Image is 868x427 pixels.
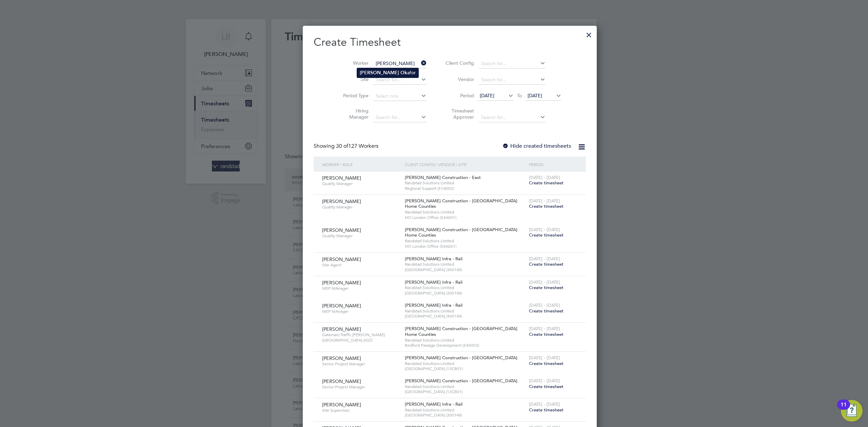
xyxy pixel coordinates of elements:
[529,203,564,209] span: Create timesheet
[322,198,361,204] span: [PERSON_NAME]
[336,143,348,149] span: 30 of
[405,215,526,220] span: HO London Office (54A001)
[405,361,526,366] span: Randstad Solutions Limited
[443,108,474,120] label: Timesheet Approver
[320,157,403,172] div: Worker / Role
[841,400,863,422] button: Open Resource Center, 11 new notifications
[405,238,526,244] span: Randstad Solutions Limited
[515,91,524,100] span: To
[405,227,517,238] span: [PERSON_NAME] Construction - [GEOGRAPHIC_DATA] Home Counties
[480,93,494,99] span: [DATE]
[529,232,564,238] span: Create timesheet
[527,157,579,172] div: Period
[502,143,571,149] label: Hide created timesheets
[405,285,526,290] span: Randstad Solutions Limited
[322,233,400,239] span: Quality Manager
[405,355,517,361] span: [PERSON_NAME] Construction - [GEOGRAPHIC_DATA]
[529,198,560,204] span: [DATE] - [DATE]
[405,175,481,180] span: [PERSON_NAME] Construction - East
[373,59,427,68] input: Search for...
[479,113,546,122] input: Search for...
[405,198,517,209] span: [PERSON_NAME] Construction - [GEOGRAPHIC_DATA] Home Counties
[405,244,526,249] span: HO London Office (54A001)
[322,402,361,408] span: [PERSON_NAME]
[529,279,560,285] span: [DATE] - [DATE]
[405,302,462,308] span: [PERSON_NAME] Infra - Rail
[405,412,526,418] span: [GEOGRAPHIC_DATA] (300148)
[405,308,526,314] span: Randstad Solutions Limited
[405,313,526,319] span: [GEOGRAPHIC_DATA] (300148)
[405,256,462,262] span: [PERSON_NAME] Infra - Rail
[322,378,361,384] span: [PERSON_NAME]
[338,76,369,82] label: Site
[529,285,564,290] span: Create timesheet
[400,70,407,76] b: Ok
[405,267,526,272] span: [GEOGRAPHIC_DATA] (300148)
[322,280,361,286] span: [PERSON_NAME]
[338,93,369,99] label: Period Type
[405,407,526,413] span: Randstad Solutions Limited
[373,75,427,85] input: Search for...
[405,366,526,371] span: [GEOGRAPHIC_DATA] (13CB01)
[529,308,564,314] span: Create timesheet
[529,302,560,308] span: [DATE] - [DATE]
[338,108,369,120] label: Hiring Manager
[322,326,361,332] span: [PERSON_NAME]
[336,143,378,149] span: 127 Workers
[443,76,474,82] label: Vendor
[322,181,400,186] span: Quality Manager
[529,175,560,180] span: [DATE] - [DATE]
[405,384,526,389] span: Randstad Solutions Limited
[529,227,560,232] span: [DATE] - [DATE]
[338,60,369,66] label: Worker
[322,332,400,343] span: Gateman/Traffic [PERSON_NAME] [GEOGRAPHIC_DATA] 2025
[479,75,546,85] input: Search for...
[322,175,361,181] span: [PERSON_NAME]
[322,286,400,291] span: MEP MAnager
[322,355,361,361] span: [PERSON_NAME]
[529,256,560,262] span: [DATE] - [DATE]
[405,180,526,186] span: Randstad Solutions Limited
[529,401,560,407] span: [DATE] - [DATE]
[405,343,526,348] span: Bedford Passage Development (54X003)
[357,68,418,77] li: afor
[405,326,517,337] span: [PERSON_NAME] Construction - [GEOGRAPHIC_DATA] Home Counties
[322,384,400,390] span: Senior Project Manager
[528,93,542,99] span: [DATE]
[405,290,526,296] span: [GEOGRAPHIC_DATA] (300148)
[443,60,474,66] label: Client Config
[322,408,400,413] span: Site Supervisor
[529,384,564,389] span: Create timesheet
[529,326,560,331] span: [DATE] - [DATE]
[405,389,526,394] span: [GEOGRAPHIC_DATA] (13CB01)
[403,157,527,172] div: Client Config / Vendor / Site
[405,378,517,384] span: [PERSON_NAME] Construction - [GEOGRAPHIC_DATA]
[373,113,427,122] input: Search for...
[322,256,361,262] span: [PERSON_NAME]
[405,338,526,343] span: Randstad Solutions Limited
[841,405,847,413] div: 11
[529,407,564,413] span: Create timesheet
[373,91,427,101] input: Select one
[322,262,400,268] span: Site Agent
[529,261,564,267] span: Create timesheet
[405,209,526,215] span: Randstad Solutions Limited
[443,93,474,99] label: Period
[405,279,462,285] span: [PERSON_NAME] Infra - Rail
[405,262,526,267] span: Randstad Solutions Limited
[360,70,399,76] b: [PERSON_NAME]
[529,331,564,337] span: Create timesheet
[322,309,400,314] span: MEP MAnager
[322,227,361,233] span: [PERSON_NAME]
[529,355,560,361] span: [DATE] - [DATE]
[405,186,526,191] span: Regional Support (51A002)
[322,204,400,210] span: Quality Manager
[529,361,564,366] span: Create timesheet
[322,303,361,309] span: [PERSON_NAME]
[529,180,564,186] span: Create timesheet
[314,35,586,49] h2: Create Timesheet
[405,401,462,407] span: [PERSON_NAME] Infra - Rail
[314,143,380,150] div: Showing
[479,59,546,68] input: Search for...
[529,378,560,384] span: [DATE] - [DATE]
